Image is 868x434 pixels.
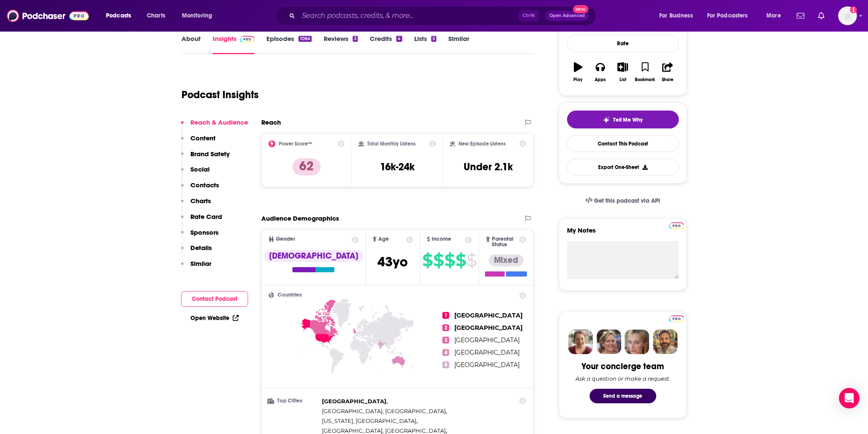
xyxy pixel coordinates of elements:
img: Podchaser Pro [669,315,684,322]
h2: Reach [261,118,281,126]
button: Share [656,57,678,87]
div: Play [573,77,582,82]
p: Details [190,244,212,252]
img: Sydney Profile [568,329,593,354]
span: For Business [659,10,693,22]
h3: Top Cities [269,398,319,404]
div: Search podcasts, credits, & more... [283,6,604,26]
button: Open AdvancedNew [546,11,589,21]
span: Ctrl K [519,10,539,21]
span: 5 [442,361,449,368]
span: Charts [147,10,165,22]
div: Open Intercom Messenger [839,388,859,408]
a: Pro website [669,221,684,229]
p: Rate Card [190,213,222,221]
span: Income [432,236,451,242]
button: open menu [701,9,760,23]
a: Lists5 [414,35,436,54]
span: [GEOGRAPHIC_DATA] [454,312,523,319]
p: Reach & Audience [190,118,248,126]
div: Rate [567,35,679,52]
span: 2 [442,324,449,331]
span: [GEOGRAPHIC_DATA] [454,361,520,369]
span: [GEOGRAPHIC_DATA] [454,349,520,356]
button: List [611,57,634,87]
div: Apps [595,77,606,82]
img: Jules Profile [625,329,649,354]
button: Apps [589,57,611,87]
div: Your concierge team [582,361,664,372]
h2: Total Monthly Listens [367,141,415,147]
span: More [766,10,781,22]
img: Podchaser - Follow, Share and Rate Podcasts [7,8,89,24]
div: 1064 [298,36,311,42]
span: Age [378,236,389,242]
p: Brand Safety [190,150,230,158]
a: Similar [448,35,469,54]
p: Charts [190,197,211,205]
button: Show profile menu [838,6,857,25]
button: open menu [653,9,704,23]
span: , [322,396,388,406]
a: Show notifications dropdown [793,9,808,23]
button: Contact Podcast [181,291,248,307]
button: Contacts [181,181,219,197]
button: Send a message [590,389,656,403]
span: Tell Me Why [613,117,643,123]
span: Podcasts [106,10,131,22]
img: Podchaser Pro [240,36,255,43]
span: 4 [442,349,449,356]
span: [GEOGRAPHIC_DATA] [454,324,523,332]
a: Get this podcast via API [579,190,667,211]
p: 62 [292,158,321,175]
button: Charts [181,197,211,213]
span: [US_STATE], [GEOGRAPHIC_DATA] [322,417,416,424]
label: My Notes [567,226,679,241]
span: Get this podcast via API [594,197,660,204]
button: Play [567,57,589,87]
div: Ask a question or make a request. [576,375,670,382]
span: , [322,406,447,416]
span: 1 [442,312,449,319]
div: 3 [353,36,358,42]
h2: Power Score™ [279,141,312,147]
a: Credits4 [370,35,402,54]
span: Open Advanced [549,14,585,18]
button: open menu [176,9,223,23]
button: Bookmark [634,57,656,87]
span: Parental Status [492,236,518,248]
div: [DEMOGRAPHIC_DATA] [264,250,363,262]
div: List [620,77,626,82]
div: 5 [431,36,436,42]
span: Countries [278,292,302,298]
button: Content [181,134,216,150]
span: Logged in as veronica.smith [838,6,857,25]
span: $ [456,253,466,267]
div: Bookmark [635,77,655,82]
h1: Podcast Insights [181,88,259,101]
span: [GEOGRAPHIC_DATA], [GEOGRAPHIC_DATA] [322,408,446,414]
a: Show notifications dropdown [815,9,828,23]
div: Share [662,77,673,82]
img: Podchaser Pro [669,222,684,229]
a: InsightsPodchaser Pro [213,35,255,54]
a: Pro website [669,314,684,322]
button: Reach & Audience [181,118,248,134]
h3: 16k-24k [380,160,415,173]
h2: Audience Demographics [261,214,339,222]
span: Gender [276,236,295,242]
button: open menu [100,9,142,23]
h3: Under 2.1k [464,160,513,173]
span: [GEOGRAPHIC_DATA], [GEOGRAPHIC_DATA] [322,427,446,434]
button: Export One-Sheet [567,159,679,175]
button: open menu [760,9,792,23]
img: tell me why sparkle [603,117,610,123]
p: Content [190,134,216,142]
input: Search podcasts, credits, & more... [298,9,519,23]
button: tell me why sparkleTell Me Why [567,111,679,128]
button: Sponsors [181,228,219,244]
a: Open Website [190,315,239,322]
p: Sponsors [190,228,219,236]
a: Episodes1064 [266,35,311,54]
